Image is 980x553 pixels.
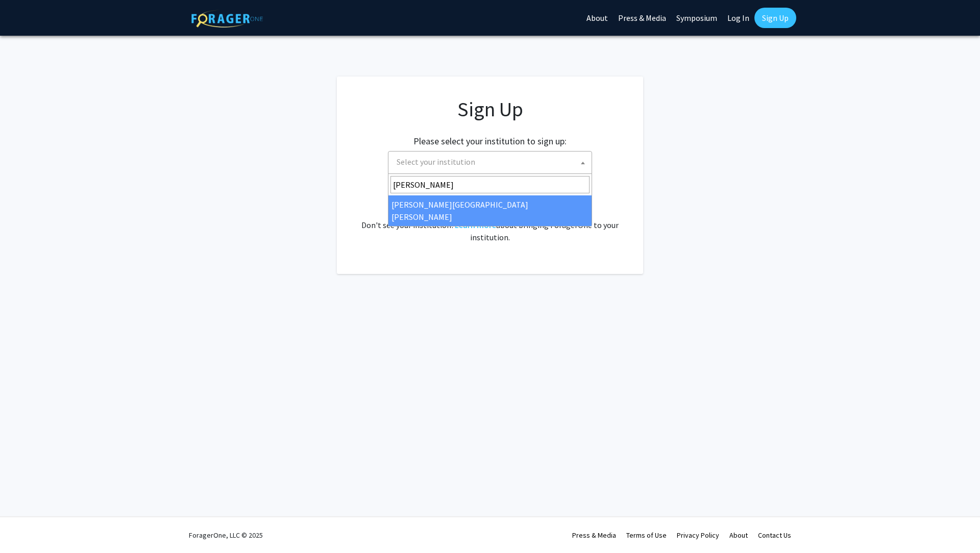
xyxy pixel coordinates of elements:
[357,97,623,121] h1: Sign Up
[729,531,748,540] a: About
[455,220,496,230] a: Learn more about bringing ForagerOne to your institution
[758,531,791,540] a: Contact Us
[388,151,592,174] span: Select your institution
[677,531,719,540] a: Privacy Policy
[390,176,590,193] input: Search
[191,10,263,28] img: ForagerOne Logo
[572,531,616,540] a: Press & Media
[626,531,667,540] a: Terms of Use
[397,157,475,167] span: Select your institution
[189,517,263,553] div: ForagerOne, LLC © 2025
[388,195,592,226] li: [PERSON_NAME][GEOGRAPHIC_DATA][PERSON_NAME]
[8,507,43,545] iframe: Chat
[754,8,796,28] a: Sign Up
[393,152,592,172] span: Select your institution
[413,136,567,147] h2: Please select your institution to sign up:
[357,194,623,243] div: Already have an account? . Don't see your institution? about bringing ForagerOne to your institut...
